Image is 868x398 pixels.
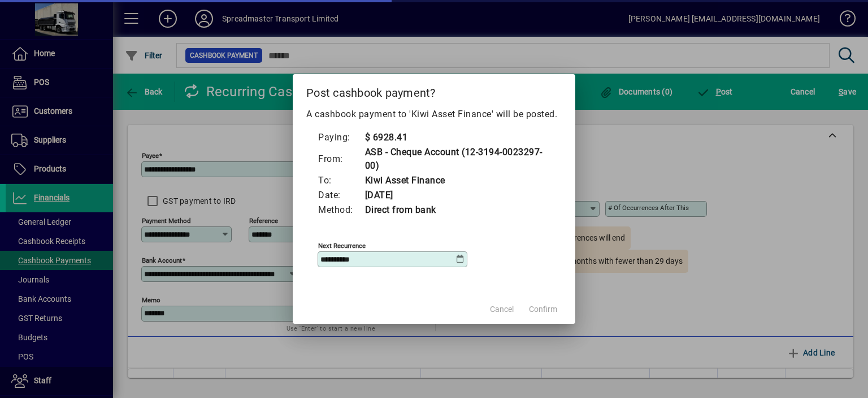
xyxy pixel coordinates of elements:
[318,242,366,250] mat-label: Next recurrence
[364,188,551,203] td: [DATE]
[318,188,364,203] td: Date:
[306,108,562,121] p: A cashbook payment to 'Kiwi Asset Finance' will be posted.
[364,173,551,188] td: Kiwi Asset Finance
[318,173,364,188] td: To:
[318,130,364,145] td: Paying:
[364,130,551,145] td: $ 6928.41
[364,203,551,217] td: Direct from bank
[364,145,551,173] td: ASB - Cheque Account (12-3194-0023297-00)
[318,203,364,217] td: Method:
[318,145,364,173] td: From:
[293,74,575,107] h2: Post cashbook payment?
